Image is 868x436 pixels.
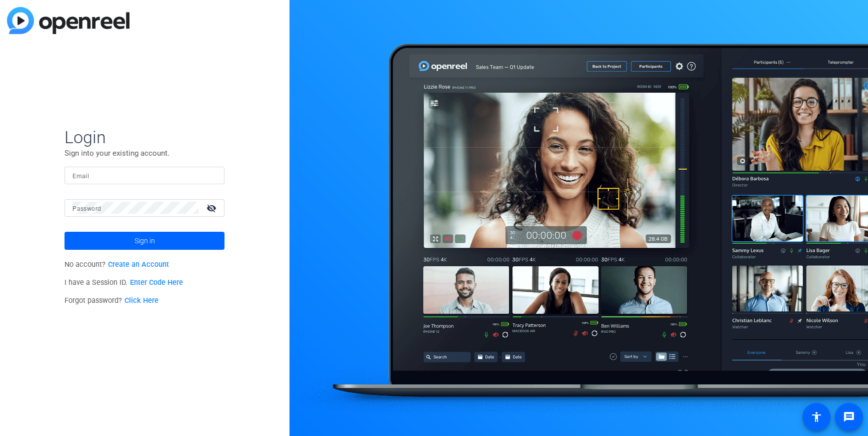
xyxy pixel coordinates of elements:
[108,260,169,269] a: Create an Account
[64,148,224,159] p: Sign into your existing account.
[72,173,89,180] mat-label: Email
[64,127,224,148] span: Login
[124,296,158,305] a: Click Here
[64,296,158,305] span: Forgot password?
[64,260,169,269] span: No account?
[7,7,129,34] img: blue-gradient.svg
[843,411,855,423] mat-icon: message
[72,205,101,212] mat-label: Password
[72,169,216,181] input: Enter Email Address
[200,201,224,215] mat-icon: visibility_off
[64,278,183,287] span: I have a Session ID.
[134,228,155,253] span: Sign in
[810,411,822,423] mat-icon: accessibility
[130,278,183,287] a: Enter Code Here
[64,232,224,250] button: Sign in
